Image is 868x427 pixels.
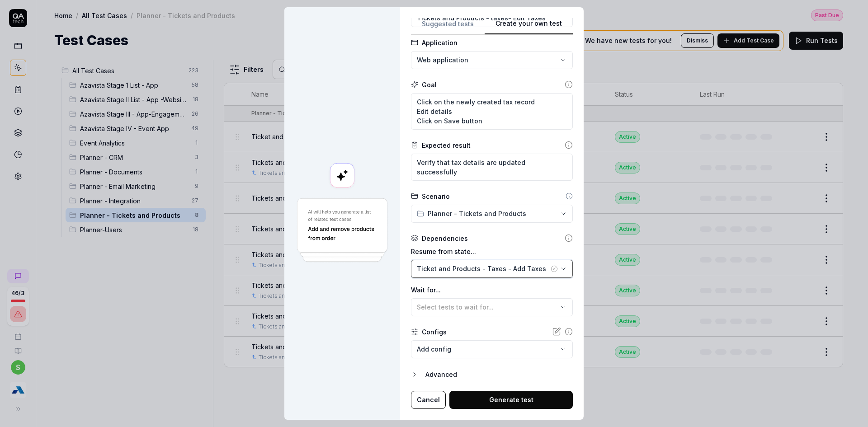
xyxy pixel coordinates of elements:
[411,205,573,223] button: Planner - Tickets and Products
[422,80,437,89] div: Goal
[411,285,573,295] label: Wait for...
[411,369,573,380] button: Advanced
[417,264,549,273] div: Ticket and Products - Taxes - Add Taxes
[422,141,471,150] div: Expected result
[411,247,573,256] label: Resume from state...
[295,197,389,263] img: Generate a test using AI
[411,391,446,409] button: Cancel
[485,19,573,35] button: Create your own test
[417,303,494,311] span: Select tests to wait for...
[411,260,573,278] button: Ticket and Products - Taxes - Add Taxes
[425,369,573,380] div: Advanced
[422,327,447,337] div: Configs
[422,192,450,201] div: Scenario
[411,51,573,69] button: Web application
[411,19,485,35] button: Suggested tests
[411,298,573,316] button: Select tests to wait for...
[417,55,468,65] span: Web application
[422,234,468,243] div: Dependencies
[449,391,573,409] button: Generate test
[422,38,458,47] div: Application
[428,209,526,218] span: Planner - Tickets and Products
